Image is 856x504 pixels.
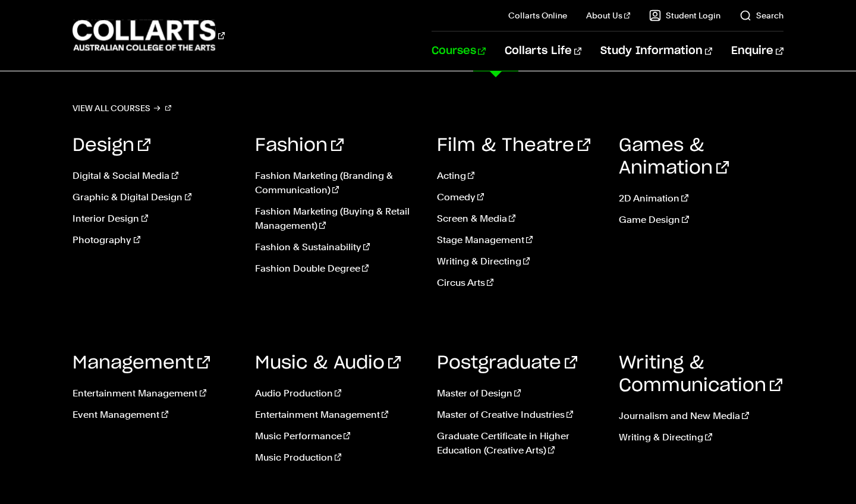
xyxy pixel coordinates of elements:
[255,386,419,401] a: Audio Production
[73,18,225,52] div: Go to homepage
[73,212,237,226] a: Interior Design
[437,137,590,155] a: Film & Theatre
[437,169,601,183] a: Acting
[437,254,601,269] a: Writing & Directing
[437,429,601,458] a: Graduate Certificate in Higher Education (Creative Arts)
[255,408,419,422] a: Entertainment Management
[73,386,237,401] a: Entertainment Management
[508,10,567,21] a: Collarts Online
[586,10,630,21] a: About Us
[255,240,419,254] a: Fashion & Sustainability
[437,386,601,401] a: Master of Design
[432,31,486,71] a: Courses
[437,233,601,247] a: Stage Management
[619,137,729,177] a: Games & Animation
[73,190,237,204] a: Graphic & Digital Design
[739,10,783,21] a: Search
[73,137,150,155] a: Design
[731,31,783,71] a: Enquire
[600,31,712,71] a: Study Information
[619,409,783,423] a: Journalism and New Media
[619,213,783,227] a: Game Design
[255,429,419,443] a: Music Performance
[505,31,581,71] a: Collarts Life
[255,354,401,372] a: Music & Audio
[649,10,720,21] a: Student Login
[255,169,419,197] a: Fashion Marketing (Branding & Communication)
[255,451,419,465] a: Music Production
[619,354,782,395] a: Writing & Communication
[437,190,601,204] a: Comedy
[437,408,601,422] a: Master of Creative Industries
[437,276,601,290] a: Circus Arts
[73,354,210,372] a: Management
[619,430,783,445] a: Writing & Directing
[255,262,419,276] a: Fashion Double Degree
[619,191,783,206] a: 2D Animation
[73,408,237,422] a: Event Management
[437,354,577,372] a: Postgraduate
[255,204,419,233] a: Fashion Marketing (Buying & Retail Management)
[73,169,237,183] a: Digital & Social Media
[437,212,601,226] a: Screen & Media
[73,233,237,247] a: Photography
[255,137,344,155] a: Fashion
[73,100,171,116] a: View all courses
